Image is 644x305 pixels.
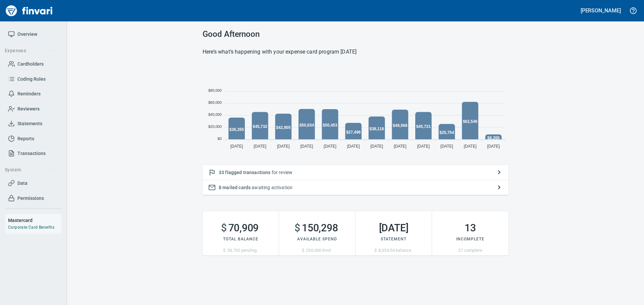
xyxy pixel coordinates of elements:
[5,146,61,161] a: Transactions
[487,144,500,149] tspan: [DATE]
[219,170,224,175] span: 33
[222,185,251,190] span: mailed cards
[5,166,55,174] span: System
[5,191,61,206] a: Permissions
[2,164,58,176] button: System
[219,185,221,190] span: 8
[17,30,37,39] span: Overview
[5,47,55,55] span: Expenses
[579,5,623,16] button: [PERSON_NAME]
[230,144,243,149] tspan: [DATE]
[17,90,41,98] span: Reminders
[456,237,484,241] span: Incomplete
[218,137,222,141] tspan: $0
[203,29,508,39] h3: Good Afternoon
[8,225,54,230] a: Corporate Card Benefits
[5,131,61,146] a: Reports
[2,45,58,57] button: Expenses
[17,179,28,187] span: Data
[219,184,492,191] p: awaiting activation
[347,144,360,149] tspan: [DATE]
[219,169,492,176] p: for review
[432,247,508,254] p: 27 complete
[208,112,222,117] tspan: $40,000
[324,144,336,149] tspan: [DATE]
[5,27,61,42] a: Overview
[440,144,453,149] tspan: [DATE]
[300,144,313,149] tspan: [DATE]
[277,144,290,149] tspan: [DATE]
[581,7,621,14] h5: [PERSON_NAME]
[203,165,508,180] button: 33 flagged transactions for review
[254,144,266,149] tspan: [DATE]
[17,149,46,158] span: Transactions
[464,144,477,149] tspan: [DATE]
[4,3,54,19] img: Finvari
[5,101,61,117] a: Reviewers
[417,144,430,149] tspan: [DATE]
[208,100,222,104] tspan: $60,000
[5,116,61,131] a: Statements
[5,176,61,191] a: Data
[203,47,508,57] h6: Here’s what’s happening with your expense card program [DATE]
[5,72,61,87] a: Coding Rules
[432,222,508,234] h2: 13
[432,211,508,255] button: 13Incomplete27 complete
[17,194,44,203] span: Permissions
[17,75,46,83] span: Coding Rules
[370,144,383,149] tspan: [DATE]
[8,217,61,224] h6: Mastercard
[208,125,222,129] tspan: $20,000
[5,57,61,72] a: Cardholders
[5,86,61,101] a: Reminders
[17,60,44,68] span: Cardholders
[208,88,222,92] tspan: $80,000
[203,180,508,195] button: 8 mailed cards awaiting activation
[17,120,42,128] span: Statements
[394,144,407,149] tspan: [DATE]
[17,105,40,113] span: Reviewers
[225,170,270,175] span: flagged transactions
[17,135,34,143] span: Reports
